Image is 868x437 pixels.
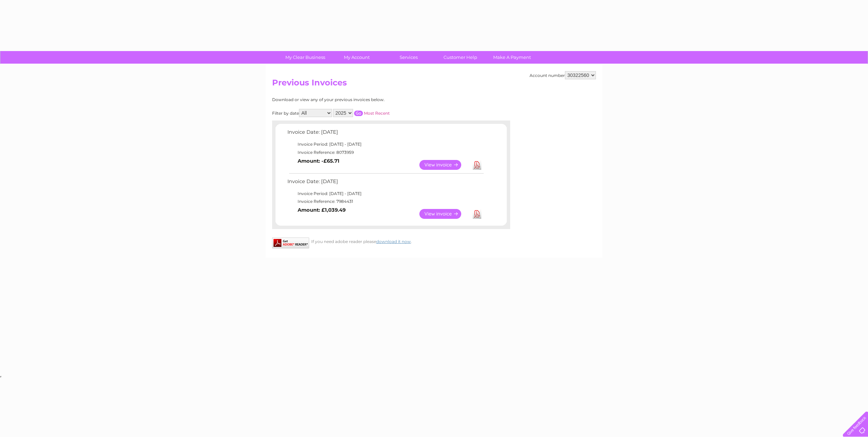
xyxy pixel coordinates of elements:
[419,209,469,219] a: View
[484,51,540,64] a: Make A Payment
[432,51,488,64] a: Customer Help
[272,97,451,102] div: Download or view any of your previous invoices below.
[286,128,485,140] td: Invoice Date: [DATE]
[272,78,596,91] h2: Previous Invoices
[364,111,390,116] a: Most Recent
[530,71,596,79] div: Account number
[286,190,485,198] td: Invoice Period: [DATE] - [DATE]
[473,209,481,219] a: Download
[286,140,485,148] td: Invoice Period: [DATE] - [DATE]
[381,51,437,64] a: Services
[286,197,485,206] td: Invoice Reference: 7984431
[419,160,469,170] a: View
[376,239,411,244] a: download it now
[298,207,346,213] b: Amount: £1,039.49
[329,51,385,64] a: My Account
[286,148,485,157] td: Invoice Reference: 8073959
[298,158,339,164] b: Amount: -£65.71
[272,238,510,244] div: If you need adobe reader please .
[473,160,481,170] a: Download
[286,177,485,190] td: Invoice Date: [DATE]
[277,51,333,64] a: My Clear Business
[272,109,451,117] div: Filter by date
